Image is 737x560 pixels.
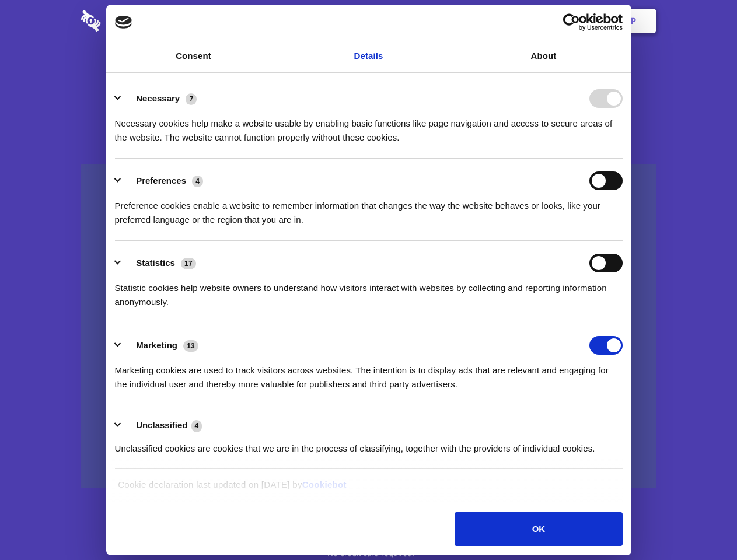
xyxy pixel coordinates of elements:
a: Details [281,40,456,72]
button: Preferences (4) [115,171,211,190]
span: 13 [183,340,198,352]
label: Necessary [136,93,180,103]
div: Marketing cookies are used to track visitors across websites. The intention is to display ads tha... [115,355,623,391]
label: Statistics [136,258,175,268]
a: Usercentrics Cookiebot - opens in a new window [521,13,623,31]
img: logo-wordmark-white-trans-d4663122ce5f474addd5e946df7df03e33cb6a1c49d2221995e7729f52c070b2.svg [81,10,181,32]
span: 4 [191,420,202,432]
h4: Auto-redaction of sensitive data, encrypted data sharing and self-destructing private chats. Shar... [81,106,656,145]
img: logo [115,16,132,29]
h1: Eliminate Slack Data Loss. [81,52,656,94]
div: Unclassified cookies are cookies that we are in the process of classifying, together with the pro... [115,433,623,456]
span: 17 [181,258,196,269]
button: Necessary (7) [115,89,204,108]
iframe: Drift Widget Chat Controller [679,502,723,546]
span: 4 [192,176,203,187]
a: Pricing [343,3,393,39]
div: Necessary cookies help make a website usable by enabling basic functions like page navigation and... [115,108,623,145]
span: 7 [186,93,197,105]
button: Unclassified (4) [115,418,209,433]
a: Consent [106,40,281,72]
a: Wistia video thumbnail [81,164,656,488]
a: Cookiebot [302,480,347,489]
div: Cookie declaration last updated on [DATE] by [109,478,628,501]
label: Marketing [136,340,177,350]
label: Preferences [136,176,186,185]
div: Preference cookies enable a website to remember information that changes the way the website beha... [115,190,623,227]
a: About [456,40,631,72]
button: Marketing (13) [115,336,206,355]
a: Login [529,3,580,39]
button: OK [455,512,622,546]
a: Contact [473,3,527,39]
div: Statistic cookies help website owners to understand how visitors interact with websites by collec... [115,272,623,309]
button: Statistics (17) [115,254,204,272]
